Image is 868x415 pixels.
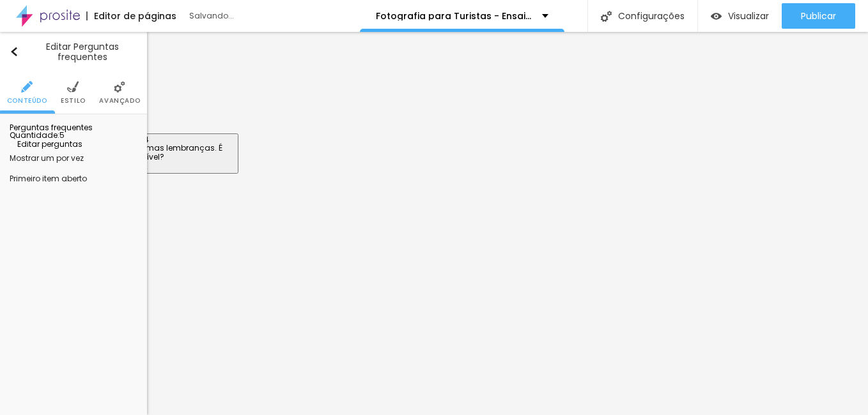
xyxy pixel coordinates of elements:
span: 5 [59,130,65,140]
img: Icone [10,139,17,147]
div: Editar Perguntas frequentes [10,41,137,62]
span: Estilo [61,98,86,104]
span: Visualizar [728,11,769,21]
img: Icone [10,47,19,57]
div: Perguntas frequentes [10,124,137,132]
span: Conteúdo [7,98,47,104]
img: Icone [67,81,79,93]
img: view-1.svg [711,11,722,22]
p: Fotografia para Turistas - Ensaio Documental e Afetivo no [GEOGRAPHIC_DATA] RJ - Ensaio Documenta... [376,11,532,20]
span: Avançado [99,98,140,104]
button: Visualizar [698,3,782,29]
span: Publicar [801,11,836,21]
div: Salvando... [189,12,336,20]
div: Mostrar um por vez [10,155,137,162]
iframe: Editor [147,32,868,415]
img: Icone [601,11,612,22]
img: Icone [21,81,33,93]
div: Primeiro item aberto [10,175,137,183]
span: Editar perguntas [10,139,82,149]
img: Icone [114,81,125,93]
button: Publicar [782,3,855,29]
div: Editor de páginas [86,11,176,20]
span: Quantidade : [10,130,59,140]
